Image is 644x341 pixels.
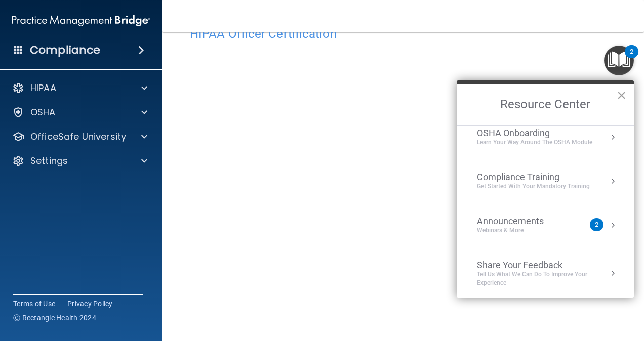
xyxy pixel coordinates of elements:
a: HIPAA [12,82,147,94]
p: HIPAA [30,82,56,94]
div: Tell Us What We Can Do to Improve Your Experience [477,270,614,287]
span: Ⓒ Rectangle Health 2024 [13,313,96,323]
h4: Compliance [30,43,100,57]
a: Settings [12,155,147,167]
a: Terms of Use [13,299,55,309]
div: Get Started with your mandatory training [477,182,590,191]
p: OfficeSafe University [30,131,126,143]
a: OfficeSafe University [12,131,147,143]
p: OSHA [30,106,56,118]
img: PMB logo [12,11,150,31]
div: Resource Center [457,80,634,298]
h4: HIPAA Officer Certification [190,27,616,40]
a: Privacy Policy [67,299,113,309]
div: OSHA Onboarding [477,127,592,139]
div: Learn your way around the OSHA module [477,138,592,147]
div: Announcements [477,216,564,227]
button: Open Resource Center, 2 new notifications [604,46,634,75]
h2: Resource Center [457,84,634,125]
p: Settings [30,155,68,167]
a: OSHA [12,106,147,118]
div: Webinars & More [477,226,564,235]
div: Share Your Feedback [477,260,614,271]
div: Compliance Training [477,172,590,183]
button: Close [617,87,626,103]
div: 2 [630,52,633,65]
